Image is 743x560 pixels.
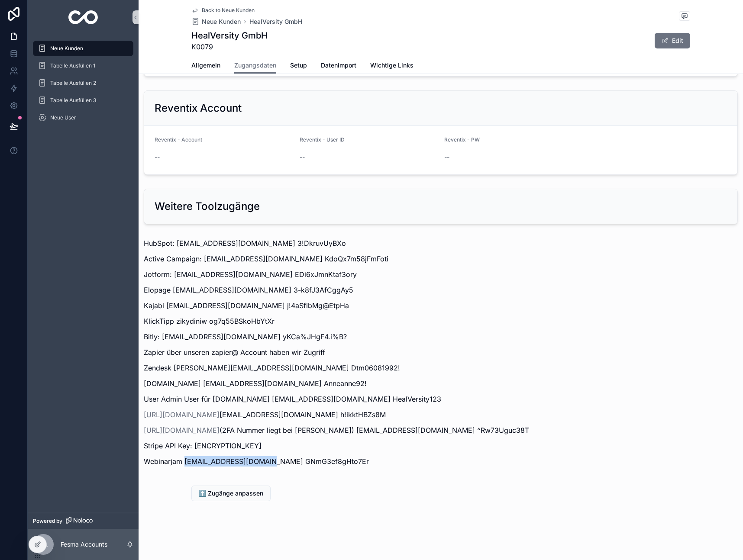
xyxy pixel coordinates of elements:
[321,61,356,70] span: Datenimport
[444,136,480,143] span: Reventix - PW
[144,410,220,419] a: [URL][DOMAIN_NAME]
[191,17,241,26] a: Neue Kunden
[191,486,271,501] button: ⬆️ Zugänge anpassen
[33,518,62,525] span: Powered by
[50,80,96,87] span: Tabelle Ausfüllen 2
[155,200,260,213] h2: Weitere Toolzugänge
[191,7,255,14] a: Back to Neue Kunden
[144,300,738,311] p: Kajabi [EMAIL_ADDRESS][DOMAIN_NAME] j!4aSfibMg@EtpHa
[144,409,738,420] p: [EMAIL_ADDRESS][DOMAIN_NAME] h!ikktHBZs8M
[68,10,98,24] img: App logo
[444,153,449,161] span: --
[33,110,133,126] a: Neue User
[144,394,738,404] p: User Admin User für [DOMAIN_NAME] [EMAIL_ADDRESS][DOMAIN_NAME] HealVersity123
[144,238,738,248] p: HubSpot: [EMAIL_ADDRESS][DOMAIN_NAME] 3!DkruvUyBXo
[33,93,133,108] a: Tabelle Ausfüllen 3
[144,441,738,451] p: Stripe API Key: [ENCRYPTION_KEY]
[300,136,345,143] span: Reventix - User ID
[144,425,738,435] p: (2FA Nummer liegt bei [PERSON_NAME]) [EMAIL_ADDRESS][DOMAIN_NAME] ^Rw73Uguc38T
[50,62,95,69] span: Tabelle Ausfüllen 1
[50,114,76,121] span: Neue User
[155,136,202,143] span: Reventix - Account
[144,316,738,326] p: KlickTipp zikydiniw og7q55BSkoHbYtXr
[234,61,276,70] span: Zugangsdaten
[144,285,738,295] p: Elopage [EMAIL_ADDRESS][DOMAIN_NAME] 3-k8fJ3AfCggAy5
[249,17,302,26] a: HealVersity GmbH
[370,61,413,70] span: Wichtige Links
[155,101,242,115] h2: Reventix Account
[321,58,356,75] a: Datenimport
[33,41,133,56] a: Neue Kunden
[290,58,307,75] a: Setup
[144,254,738,264] p: Active Campaign: [EMAIL_ADDRESS][DOMAIN_NAME] KdoQx7m58jFmFoti
[144,426,220,434] a: [URL][DOMAIN_NAME]
[155,153,160,161] span: --
[199,489,263,498] span: ⬆️ Zugänge anpassen
[50,97,96,104] span: Tabelle Ausfüllen 3
[144,456,738,467] p: Webinarjam [EMAIL_ADDRESS][DOMAIN_NAME] GNmG3ef8gHto7Er
[202,17,241,26] span: Neue Kunden
[290,61,307,70] span: Setup
[28,513,139,529] a: Powered by
[234,58,276,74] a: Zugangsdaten
[50,45,83,52] span: Neue Kunden
[144,363,738,373] p: Zendesk [PERSON_NAME][EMAIL_ADDRESS][DOMAIN_NAME] Dtm06081992!
[191,58,220,75] a: Allgemein
[655,33,690,48] button: Edit
[300,153,305,161] span: --
[191,42,268,52] span: K0079
[191,61,220,70] span: Allgemein
[144,331,738,342] p: Bitly: [EMAIL_ADDRESS][DOMAIN_NAME] yKCa%JHgF4.i%B?
[144,269,738,280] p: Jotform: [EMAIL_ADDRESS][DOMAIN_NAME] EDi6xJmnKtaf3ory
[33,58,133,74] a: Tabelle Ausfüllen 1
[202,7,255,14] span: Back to Neue Kunden
[144,378,738,389] p: [DOMAIN_NAME] [EMAIL_ADDRESS][DOMAIN_NAME] Anneanne92!
[370,58,413,75] a: Wichtige Links
[33,75,133,91] a: Tabelle Ausfüllen 2
[28,35,139,137] div: scrollable content
[61,540,107,549] p: Fesma Accounts
[191,29,268,42] h1: HealVersity GmbH
[144,347,738,357] p: Zapier über unseren zapier@ Account haben wir Zugriff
